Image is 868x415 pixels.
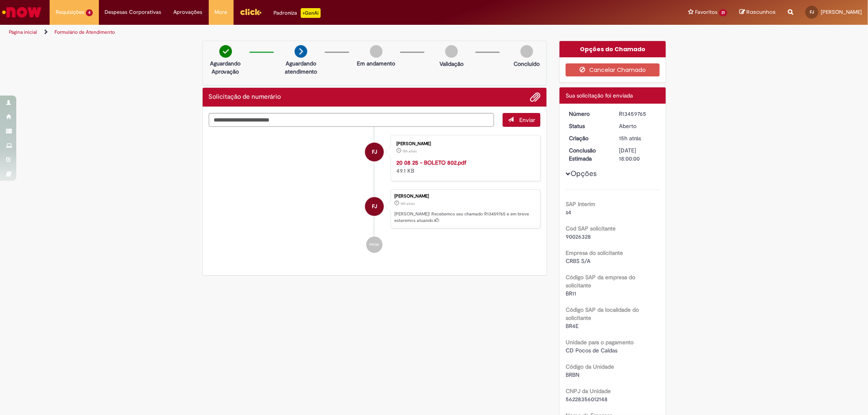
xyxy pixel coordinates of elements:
[566,257,590,265] span: CRBS S/A
[566,387,611,395] b: CNPJ da Unidade
[563,110,613,118] dt: Número
[439,60,464,68] p: Validação
[394,194,536,199] div: [PERSON_NAME]
[105,8,162,16] span: Despesas Corporativas
[719,9,727,16] span: 21
[563,134,613,142] dt: Criação
[215,8,227,16] span: More
[619,135,641,142] time: 28/08/2025 18:05:45
[400,201,415,206] span: 15h atrás
[566,395,608,403] span: 56228356012148
[372,142,377,162] span: FJ
[445,45,458,58] img: img-circle-grey.png
[6,25,573,40] ul: Trilhas de página
[206,59,245,76] p: Aguardando Aprovação
[402,149,417,154] span: 15h atrás
[560,41,666,57] div: Opções do Chamado
[365,143,384,161] div: Fabricio De Carvalho Jeronimo
[746,8,776,16] span: Rascunhos
[274,8,321,18] div: Padroniza
[810,9,814,15] span: FJ
[357,59,395,67] p: Em andamento
[86,9,93,16] span: 4
[56,8,84,16] span: Requisições
[563,122,613,130] dt: Status
[209,127,541,261] ul: Histórico de tíquete
[566,249,623,256] b: Empresa do solicitante
[519,116,535,124] span: Enviar
[821,9,862,15] span: [PERSON_NAME]
[281,59,321,76] p: Aguardando atendimento
[619,134,657,142] div: 28/08/2025 18:05:45
[400,201,415,206] time: 28/08/2025 18:05:45
[219,45,232,58] img: check-circle-green.png
[174,8,203,16] span: Aprovações
[396,159,466,166] a: 20 08 25 - BOLETO 802.pdf
[566,339,634,346] b: Unidade para o pagamento
[566,306,639,322] b: Código SAP da localidade do solicitante
[503,113,540,127] button: Enviar
[209,113,494,127] textarea: Digite sua mensagem aqui...
[619,135,641,142] span: 15h atrás
[301,8,321,18] p: +GenAi
[566,225,616,232] b: Cod SAP solicitante
[396,159,532,175] div: 49.1 KB
[402,149,417,154] time: 28/08/2025 18:05:40
[566,233,591,240] span: 90026328
[619,110,657,118] div: R13459765
[295,45,307,58] img: arrow-next.png
[55,29,115,35] a: Formulário de Atendimento
[566,63,660,76] button: Cancelar Chamado
[365,197,384,216] div: Fabricio De Carvalho Jeronimo
[566,290,576,297] span: BR11
[9,29,37,35] a: Página inicial
[394,211,536,224] p: [PERSON_NAME]! Recebemos seu chamado R13459765 e em breve estaremos atuando.
[530,92,540,102] button: Adicionar anexos
[619,146,657,163] div: [DATE] 18:00:00
[739,9,776,16] a: Rascunhos
[566,274,635,289] b: Código SAP da empresa do solicitante
[370,45,383,58] img: img-circle-grey.png
[520,45,533,58] img: img-circle-grey.png
[566,322,579,330] span: BR4E
[566,92,633,99] span: Sua solicitação foi enviada
[566,209,571,216] span: s4
[566,371,579,378] span: BRBN
[695,8,717,16] span: Favoritos
[396,141,532,146] div: [PERSON_NAME]
[563,146,613,163] dt: Conclusão Estimada
[566,363,614,370] b: Código da Unidade
[619,122,657,130] div: Aberto
[1,4,43,20] img: ServiceNow
[240,6,262,18] img: click_logo_yellow_360x200.png
[514,60,540,68] p: Concluído
[209,189,541,228] li: Fabricio De Carvalho Jeronimo
[209,93,281,101] h2: Solicitação de numerário Histórico de tíquete
[566,347,617,354] span: CD Pocos de Caldas
[566,200,595,208] b: SAP Interim
[372,197,377,216] span: FJ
